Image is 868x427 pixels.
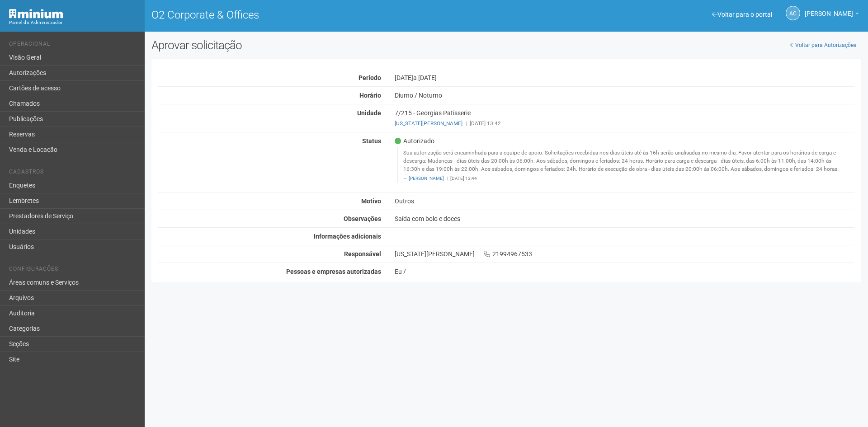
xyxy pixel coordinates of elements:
[395,120,462,127] a: [US_STATE][PERSON_NAME]
[413,74,437,81] span: a [DATE]
[805,11,859,19] a: [PERSON_NAME]
[785,38,861,52] a: Voltar para Autorizações
[314,233,381,240] strong: Informações adicionais
[151,9,500,21] h1: O2 Corporate & Offices
[362,137,381,145] strong: Status
[344,250,381,258] strong: Responsável
[388,74,861,82] div: [DATE]
[344,215,381,222] strong: Observações
[286,268,381,275] strong: Pessoas e empresas autorizadas
[409,176,444,181] a: [PERSON_NAME]
[712,11,772,18] a: Voltar para o portal
[9,9,63,19] img: Minium
[9,266,138,275] li: Configurações
[395,137,434,145] span: Autorizado
[388,215,861,223] div: Saída com bolo e doces
[359,74,381,81] strong: Período
[388,250,861,258] div: [US_STATE][PERSON_NAME] 21994967533
[9,169,138,178] li: Cadastros
[151,38,500,52] h2: Aprovar solicitação
[786,6,800,20] a: AC
[447,176,448,181] span: |
[403,175,849,182] footer: [DATE] 13:44
[805,1,853,17] span: Ana Carla de Carvalho Silva
[357,109,381,117] strong: Unidade
[388,109,861,127] div: 7/215 - Georgias Patisserie
[361,197,381,205] strong: Motivo
[388,197,861,205] div: Outros
[466,120,467,127] span: |
[397,147,854,183] blockquote: Sua autorização será encaminhada para a equipe de apoio. Solicitações recebidas nos dias úteis at...
[395,267,854,276] div: Eu /
[359,92,381,99] strong: Horário
[388,91,861,99] div: Diurno / Noturno
[395,119,854,127] div: [DATE] 13:42
[9,19,138,27] div: Painel do Administrador
[9,41,138,50] li: Operacional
